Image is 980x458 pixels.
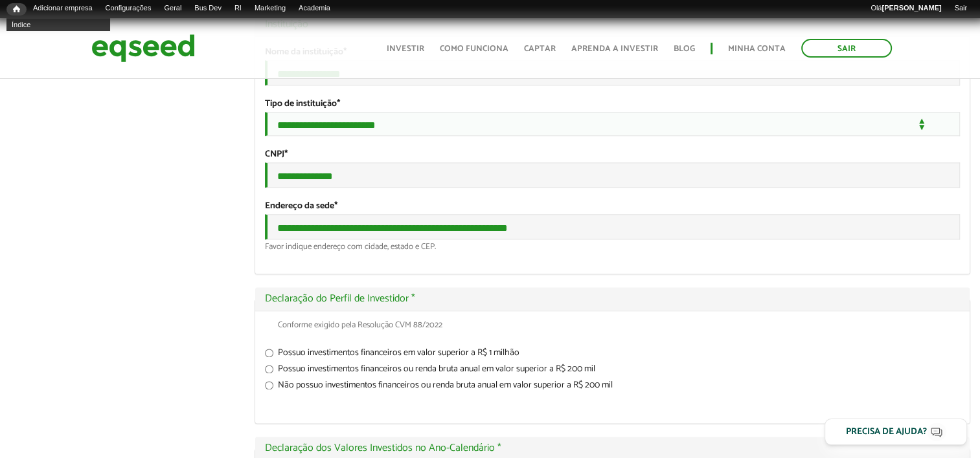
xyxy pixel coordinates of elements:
[27,3,99,14] a: Adicionar empresa
[524,45,556,53] a: Captar
[13,5,20,14] span: Início
[337,96,340,111] span: Este campo é obrigatório.
[571,45,658,53] a: Aprenda a investir
[864,3,948,14] a: Olá[PERSON_NAME]
[6,3,27,16] a: Início
[284,147,288,162] span: Este campo é obrigatório.
[265,321,960,336] div: Conforme exigido pela Resolução CVM 88/2022
[265,381,273,389] input: Não possuo investimentos financeiros ou renda bruta anual em valor superior a R$ 200 mil
[440,45,508,53] a: Como funciona
[387,45,424,53] a: Investir
[265,150,288,159] label: CNPJ
[157,3,188,14] a: Geral
[265,243,960,251] div: Favor indique endereço com cidade, estado e CEP.
[265,365,273,373] input: Possuo investimentos financeiros ou renda bruta anual em valor superior a R$ 200 mil
[228,3,248,14] a: RI
[188,3,228,14] a: Bus Dev
[99,3,158,14] a: Configurações
[334,199,337,213] span: Este campo é obrigatório.
[674,45,695,53] a: Blog
[91,31,195,65] img: EqSeed
[801,39,892,58] a: Sair
[948,3,974,14] a: Sair
[265,202,337,211] label: Endereço da sede
[265,349,960,362] label: Possuo investimentos financeiros em valor superior a R$ 1 milhão
[265,381,960,394] label: Não possuo investimentos financeiros ou renda bruta anual em valor superior a R$ 200 mil
[248,3,292,14] a: Marketing
[265,443,960,453] a: Declaração dos Valores Investidos no Ano-Calendário *
[265,365,960,378] label: Possuo investimentos financeiros ou renda bruta anual em valor superior a R$ 200 mil
[882,4,941,12] strong: [PERSON_NAME]
[265,349,273,357] input: Possuo investimentos financeiros em valor superior a R$ 1 milhão
[265,100,340,109] label: Tipo de instituição
[728,45,786,53] a: Minha conta
[292,3,337,14] a: Academia
[265,294,960,304] a: Declaração do Perfil de Investidor *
